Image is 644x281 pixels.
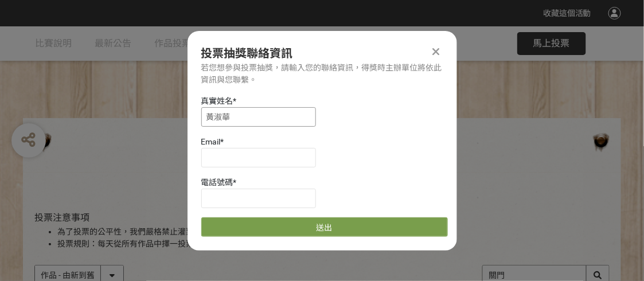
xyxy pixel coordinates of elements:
[201,62,443,86] div: 若您想參與投票抽獎，請輸入您的聯絡資訊，得獎時主辦單位將依此資訊與您聯繫。
[201,217,448,237] button: 送出
[95,38,132,49] span: 最新公告
[155,38,192,49] span: 作品投票
[57,226,610,238] li: 為了投票的公平性，我們嚴格禁止灌票行為，所有投票者皆需經過 LINE 登入認證。
[36,38,72,49] span: 比賽說明
[34,212,89,223] span: 投票注意事項
[155,26,192,61] a: 作品投票
[214,26,253,61] a: 活動 Q&A
[543,9,591,18] span: 收藏這個活動
[533,38,570,49] span: 馬上投票
[34,196,610,209] h1: 投票列表
[36,26,72,61] a: 比賽說明
[57,238,610,250] li: 投票規則：每天從所有作品中擇一投票。
[201,96,233,106] span: 真實姓名
[201,45,443,62] div: 投票抽獎聯絡資訊
[201,178,233,187] span: 電話號碼
[95,26,132,61] a: 最新公告
[517,32,586,55] button: 馬上投票
[201,137,221,146] span: Email
[276,26,349,61] a: 防火宣導免費資源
